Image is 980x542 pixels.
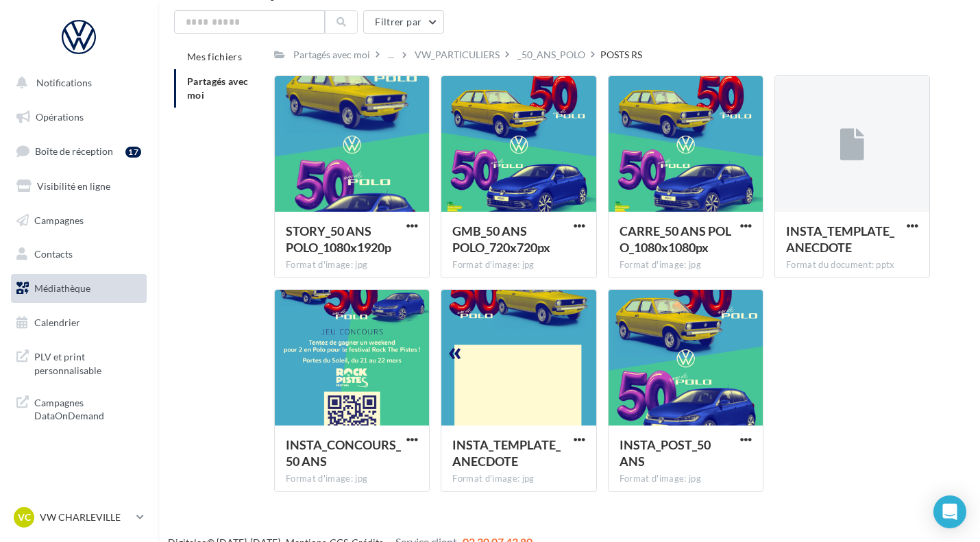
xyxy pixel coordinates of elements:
[363,10,444,34] button: Filtrer par
[34,317,80,328] span: Calendrier
[452,223,550,255] span: GMB_50 ANS POLO_720x720px
[40,510,131,524] p: VW CHARLEVILLE
[600,48,642,62] div: POSTS RS
[517,48,585,62] div: _50_ANS_POLO
[620,437,711,469] span: INSTA_POST_50 ANS
[8,274,149,303] a: Médiathèque
[8,136,149,166] a: Boîte de réception17
[786,259,918,271] div: Format du document: pptx
[8,240,149,269] a: Contacts
[8,206,149,235] a: Campagnes
[35,145,113,157] span: Boîte de réception
[187,75,249,101] span: Partagés avec moi
[18,510,31,524] span: VC
[34,214,84,225] span: Campagnes
[8,103,149,132] a: Opérations
[620,473,752,485] div: Format d'image: jpg
[36,111,84,123] span: Opérations
[8,388,149,428] a: Campagnes DataOnDemand
[187,51,242,62] span: Mes fichiers
[34,347,141,377] span: PLV et print personnalisable
[415,48,500,62] div: VW_PARTICULIERS
[452,473,585,485] div: Format d'image: jpg
[36,77,92,88] span: Notifications
[11,504,147,530] a: VC VW CHARLEVILLE
[620,223,731,255] span: CARRE_50 ANS POLO_1080x1080px
[34,282,90,294] span: Médiathèque
[933,495,966,528] div: Open Intercom Messenger
[286,223,391,255] span: STORY_50 ANS POLO_1080x1920p
[620,259,752,271] div: Format d'image: jpg
[8,69,144,97] button: Notifications
[385,45,397,64] div: ...
[37,180,110,192] span: Visibilité en ligne
[293,48,370,62] div: Partagés avec moi
[8,342,149,382] a: PLV et print personnalisable
[786,223,894,255] span: INSTA_TEMPLATE_ANECDOTE
[286,473,418,485] div: Format d'image: jpg
[8,308,149,337] a: Calendrier
[452,259,585,271] div: Format d'image: jpg
[286,259,418,271] div: Format d'image: jpg
[452,437,561,469] span: INSTA_TEMPLATE_ANECDOTE
[34,248,73,260] span: Contacts
[8,172,149,201] a: Visibilité en ligne
[34,393,141,423] span: Campagnes DataOnDemand
[286,437,401,469] span: INSTA_CONCOURS_50 ANS
[125,147,141,158] div: 17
